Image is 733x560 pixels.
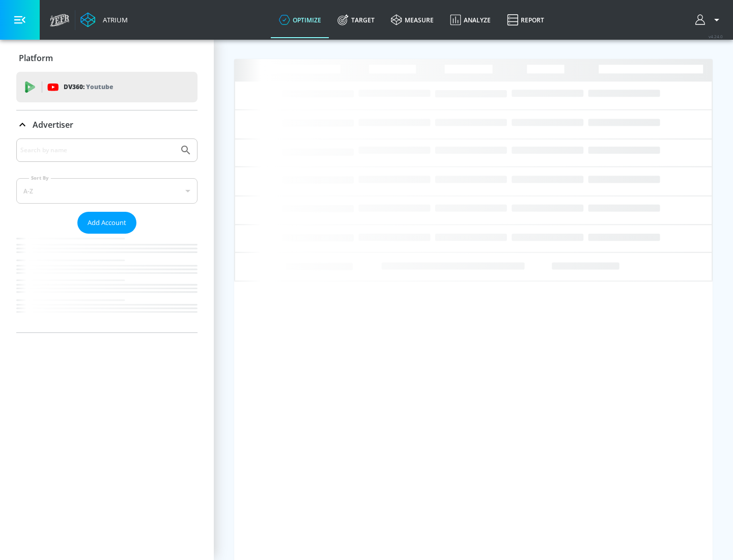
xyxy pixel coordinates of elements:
div: Atrium [99,15,128,24]
input: Search by name [20,144,175,157]
div: DV360: Youtube [16,72,198,102]
div: Platform [16,44,198,72]
nav: list of Advertiser [16,234,198,332]
a: Target [329,2,383,38]
a: Analyze [442,2,499,38]
div: Advertiser [16,138,198,332]
a: measure [383,2,442,38]
p: Platform [19,52,53,64]
label: Sort By [29,175,51,181]
a: Atrium [80,12,128,27]
div: A-Z [16,178,198,204]
span: Add Account [88,217,126,229]
button: Add Account [77,212,136,234]
span: v 4.24.0 [709,34,723,39]
a: optimize [271,2,329,38]
p: DV360: [64,81,113,93]
p: Youtube [86,81,113,92]
a: Report [499,2,552,38]
p: Advertiser [33,119,73,130]
div: Advertiser [16,110,198,139]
